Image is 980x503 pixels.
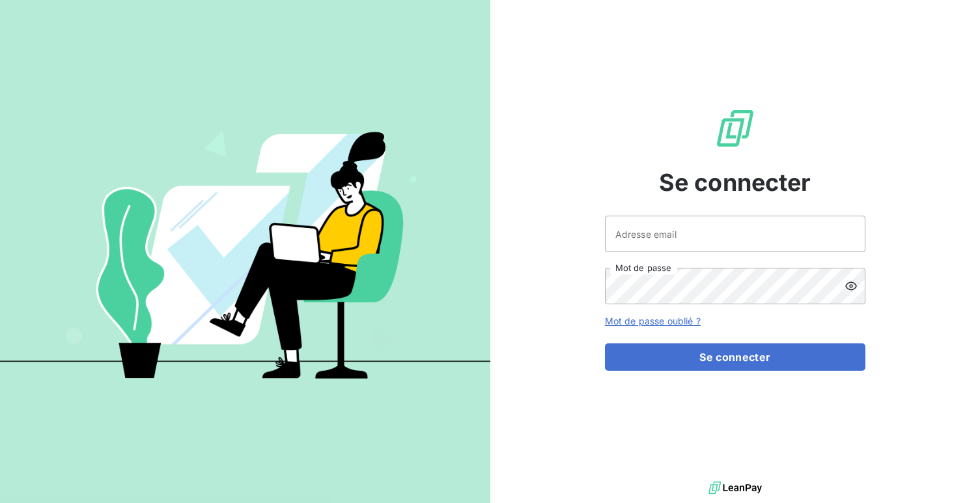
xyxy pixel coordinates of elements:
button: Se connecter [605,343,865,371]
input: placeholder [605,216,865,252]
a: Mot de passe oublié ? [605,315,701,326]
span: Se connecter [659,165,811,200]
img: Logo LeanPay [714,108,756,149]
img: logo [708,478,762,498]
